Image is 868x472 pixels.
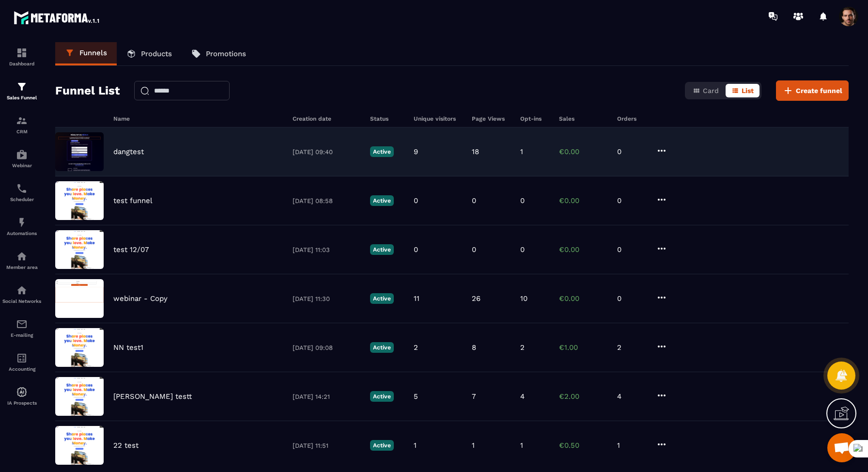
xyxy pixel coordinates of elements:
[113,441,139,450] p: 22 test
[370,195,394,206] p: Active
[55,426,104,465] img: image
[370,342,394,353] p: Active
[55,328,104,367] img: image
[2,265,41,270] p: Member area
[293,344,360,351] p: [DATE] 09:08
[520,392,525,401] p: 4
[414,441,417,450] p: 1
[16,386,28,398] img: automations
[16,284,28,296] img: social-network
[2,129,41,134] p: CRM
[414,196,418,205] p: 0
[55,230,104,269] img: image
[182,42,256,65] a: Promotions
[2,40,41,74] a: formationformationDashboard
[520,343,525,352] p: 2
[617,441,646,450] p: 1
[2,197,41,202] p: Scheduler
[293,148,360,156] p: [DATE] 09:40
[687,84,725,97] button: Card
[55,132,104,171] img: image
[113,245,149,254] p: test 12/07
[472,392,476,401] p: 7
[55,279,104,318] img: image
[370,244,394,255] p: Active
[206,49,246,58] p: Promotions
[2,311,41,345] a: emailemailE-mailing
[370,440,394,451] p: Active
[472,115,511,122] h6: Page Views
[16,318,28,330] img: email
[16,149,28,160] img: automations
[472,196,476,205] p: 0
[520,441,523,450] p: 1
[113,294,168,303] p: webinar - Copy
[520,245,525,254] p: 0
[16,115,28,126] img: formation
[113,196,153,205] p: test funnel
[617,115,646,122] h6: Orders
[16,352,28,364] img: accountant
[293,295,360,302] p: [DATE] 11:30
[293,442,360,449] p: [DATE] 11:51
[55,181,104,220] img: image
[414,343,418,352] p: 2
[414,147,418,156] p: 9
[293,197,360,205] p: [DATE] 08:58
[2,74,41,108] a: formationformationSales Funnel
[293,246,360,253] p: [DATE] 11:03
[742,87,754,94] span: List
[370,115,404,122] h6: Status
[520,115,549,122] h6: Opt-ins
[2,175,41,209] a: schedulerschedulerScheduler
[559,245,607,254] p: €0.00
[293,115,360,122] h6: Creation date
[2,209,41,243] a: automationsautomationsAutomations
[2,277,41,311] a: social-networksocial-networkSocial Networks
[370,293,394,304] p: Active
[2,243,41,277] a: automationsautomationsMember area
[617,147,646,156] p: 0
[55,81,120,100] h2: Funnel List
[2,108,41,142] a: formationformationCRM
[370,391,394,402] p: Active
[617,294,646,303] p: 0
[472,147,479,156] p: 18
[472,441,475,450] p: 1
[414,115,462,122] h6: Unique visitors
[414,294,419,303] p: 11
[559,147,607,156] p: €0.00
[113,115,283,122] h6: Name
[113,343,143,352] p: NN test1
[16,81,28,93] img: formation
[472,343,476,352] p: 8
[520,294,527,303] p: 10
[2,299,41,304] p: Social Networks
[703,87,719,94] span: Card
[559,294,607,303] p: €0.00
[55,377,104,416] img: image
[2,95,41,100] p: Sales Funnel
[141,49,172,58] p: Products
[55,42,117,65] a: Funnels
[559,115,607,122] h6: Sales
[370,146,394,157] p: Active
[2,61,41,66] p: Dashboard
[117,42,182,65] a: Products
[2,231,41,236] p: Automations
[113,392,192,401] p: [PERSON_NAME] testt
[293,393,360,400] p: [DATE] 14:21
[559,441,607,450] p: €0.50
[559,196,607,205] p: €0.00
[2,142,41,175] a: automationsautomationsWebinar
[79,48,107,57] p: Funnels
[2,332,41,338] p: E-mailing
[16,47,28,59] img: formation
[16,217,28,228] img: automations
[776,80,849,101] button: Create funnel
[617,196,646,205] p: 0
[617,245,646,254] p: 0
[2,345,41,379] a: accountantaccountantAccounting
[617,392,646,401] p: 4
[827,433,856,462] a: Mở cuộc trò chuyện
